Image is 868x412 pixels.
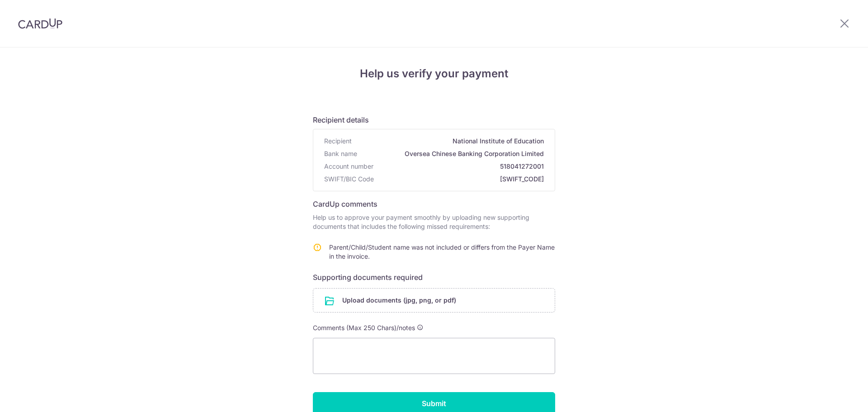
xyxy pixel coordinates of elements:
[324,149,357,158] span: Bank name
[329,243,555,260] span: Parent/Child/Student name was not included or differs from the Payer Name in the invoice.
[361,149,544,158] span: Oversea Chinese Banking Corporation Limited
[18,18,62,29] img: CardUp
[313,213,555,231] p: Help us to approve your payment smoothly by uploading new supporting documents that includes the ...
[313,114,555,125] h6: Recipient details
[324,175,374,184] span: SWIFT/BIC Code
[324,137,352,146] span: Recipient
[313,324,415,331] span: Comments (Max 250 Chars)/notes
[324,162,373,171] span: Account number
[377,162,544,171] span: 518041272001
[377,175,544,184] span: [SWIFT_CODE]
[313,66,555,82] h4: Help us verify your payment
[313,288,555,313] div: Upload documents (jpg, png, or pdf)
[313,272,555,283] h6: Supporting documents required
[355,137,544,146] span: National Institute of Education
[313,199,555,209] h6: CardUp comments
